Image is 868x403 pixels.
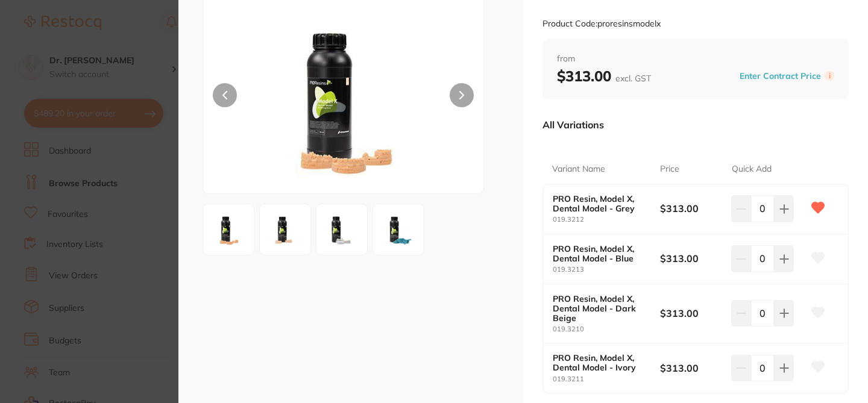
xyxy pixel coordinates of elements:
[542,19,661,29] small: Product Code: proresinsmodelx
[557,67,651,85] b: $313.00
[542,119,604,131] p: All Variations
[553,244,649,263] b: PRO Resin, Model X, Dental Model - Blue
[553,294,649,323] b: PRO Resin, Model X, Dental Model - Dark Beige
[660,361,725,375] b: $313.00
[732,163,772,175] p: Quick Add
[736,70,825,82] button: Enter Contract Price
[263,208,307,251] img: ZWk9MzAw
[660,163,679,175] p: Price
[320,208,363,251] img: ZWk9MzAw
[552,163,605,175] p: Variant Name
[207,208,250,251] img: ZWk9MzAw
[553,266,660,273] small: 019.3213
[660,202,725,215] b: $313.00
[557,53,834,65] span: from
[615,73,651,84] span: excl. GST
[259,3,427,193] img: ZWk9MzAw
[553,216,660,223] small: 019.3212
[553,325,660,333] small: 019.3210
[553,353,649,372] b: PRO Resin, Model X, Dental Model - Ivory
[377,208,420,251] img: ZWk9MzAw
[553,375,660,383] small: 019.3211
[660,307,725,320] b: $313.00
[660,252,725,265] b: $313.00
[825,71,834,81] label: i
[553,194,649,213] b: PRO Resin, Model X, Dental Model - Grey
